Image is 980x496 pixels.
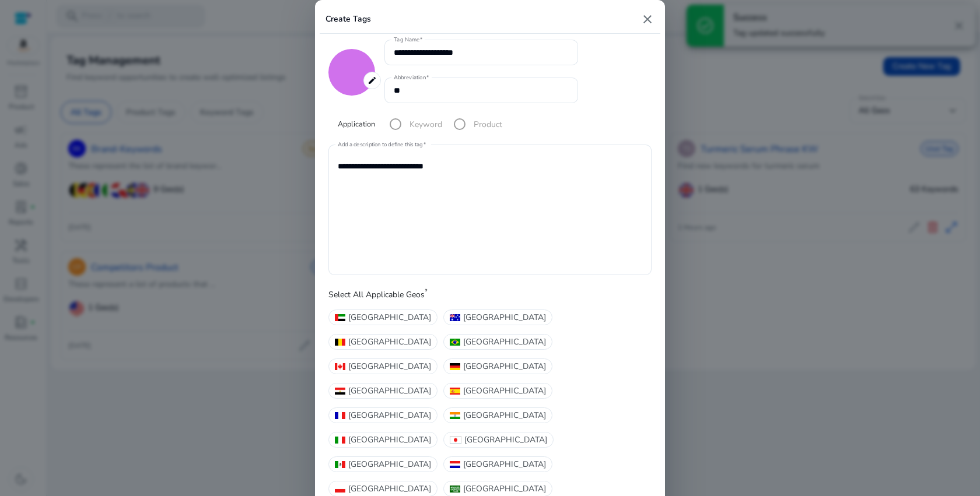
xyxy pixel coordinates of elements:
[464,434,547,446] span: [GEOGRAPHIC_DATA]
[338,141,423,149] mat-label: Add a description to define this tag
[348,360,431,372] span: [GEOGRAPHIC_DATA]
[338,119,375,130] mat-label: Application
[394,36,419,44] mat-label: Tag Name
[463,360,546,372] span: [GEOGRAPHIC_DATA]
[348,458,431,470] span: [GEOGRAPHIC_DATA]
[348,483,431,495] span: [GEOGRAPHIC_DATA]
[348,409,431,421] span: [GEOGRAPHIC_DATA]
[394,74,426,82] mat-label: Abbreviation
[328,289,428,303] label: Select All Applicable Geos
[348,311,431,323] span: [GEOGRAPHIC_DATA]
[463,483,546,495] span: [GEOGRAPHIC_DATA]
[348,336,431,348] span: [GEOGRAPHIC_DATA]
[363,72,381,89] mat-icon: edit
[463,458,546,470] span: [GEOGRAPHIC_DATA]
[463,385,546,397] span: [GEOGRAPHIC_DATA]
[463,336,546,348] span: [GEOGRAPHIC_DATA]
[325,15,371,24] h5: Create Tags
[348,434,431,446] span: [GEOGRAPHIC_DATA]
[348,385,431,397] span: [GEOGRAPHIC_DATA]
[463,409,546,421] span: [GEOGRAPHIC_DATA]
[463,311,546,323] span: [GEOGRAPHIC_DATA]
[640,12,654,26] mat-icon: close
